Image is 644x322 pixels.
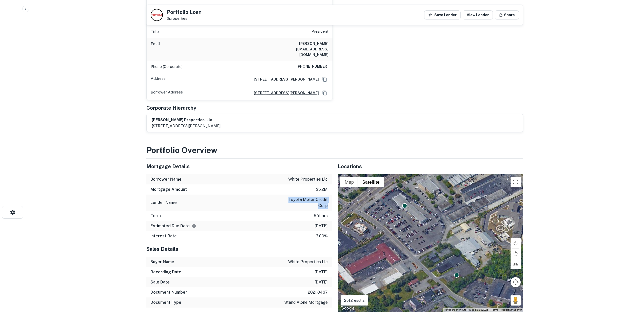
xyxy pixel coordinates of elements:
h6: Interest Rate [150,233,177,239]
p: Email [151,41,160,58]
button: Copy Address [321,75,328,83]
p: white properties llc [288,259,328,265]
h6: President [311,29,328,35]
h6: Document Type [150,299,181,306]
p: 2 properties [167,16,202,21]
button: Show street map [340,177,358,187]
p: Phone (Corporate) [151,64,183,70]
button: Map camera controls [511,277,521,287]
h6: [PERSON_NAME] properties, llc [152,117,221,123]
span: Map data ©2025 [469,308,488,311]
h6: Mortgage Amount [150,186,187,193]
button: Rotate map clockwise [511,238,521,248]
button: Copy Address [321,89,328,97]
button: Tilt map [511,259,521,269]
p: [DATE] [315,279,328,285]
svg: Estimate is based on a standard schedule for this type of loan. [192,224,196,228]
button: Share [495,10,519,20]
h5: Sales Details [146,245,332,253]
h6: Recording Date [150,269,181,275]
p: white properties llc [288,176,328,182]
iframe: Chat Widget [619,281,644,306]
p: Address [151,75,166,83]
h6: [PHONE_NUMBER] [297,64,328,70]
button: Toggle fullscreen view [511,177,521,187]
p: [STREET_ADDRESS][PERSON_NAME] [152,123,221,129]
p: 2021.8487 [308,289,328,295]
p: Title [151,29,159,35]
button: Drag Pegman onto the map to open Street View [511,295,521,306]
h6: Estimated Due Date [150,223,196,229]
img: Google [339,305,356,312]
button: Show satellite imagery [358,177,384,187]
button: Keyboard shortcuts [444,308,466,312]
a: [STREET_ADDRESS][PERSON_NAME] [250,77,319,82]
h6: Buyer Name [150,259,174,265]
h6: Document Number [150,289,187,295]
p: stand alone mortgage [284,299,328,306]
p: 2 of 2 results [344,297,365,304]
a: Report a map error [501,308,522,311]
p: 3.00% [316,233,328,239]
h5: Locations [338,163,523,170]
a: [STREET_ADDRESS][PERSON_NAME] [250,90,319,96]
p: toyota motor credit corp [282,197,328,209]
h5: Corporate Hierarchy [146,104,196,112]
p: 5 years [314,213,328,219]
a: View Lender [463,10,493,20]
button: Save Lender [424,10,461,20]
p: $5.2m [316,186,328,193]
p: Borrower Address [151,89,183,97]
p: [DATE] [315,223,328,229]
h5: Portfolio Loan [167,10,202,15]
button: Rotate map counterclockwise [511,249,521,259]
h5: Mortgage Details [146,163,332,170]
h6: Borrower Name [150,176,182,182]
a: Open this area in Google Maps (opens a new window) [339,305,356,312]
h6: Sale Date [150,279,170,285]
p: [DATE] [315,269,328,275]
a: Terms [491,308,498,311]
h6: Lender Name [150,200,177,206]
h6: Term [150,213,161,219]
h3: Portfolio Overview [146,144,523,156]
h6: [PERSON_NAME][EMAIL_ADDRESS][DOMAIN_NAME] [268,41,328,58]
